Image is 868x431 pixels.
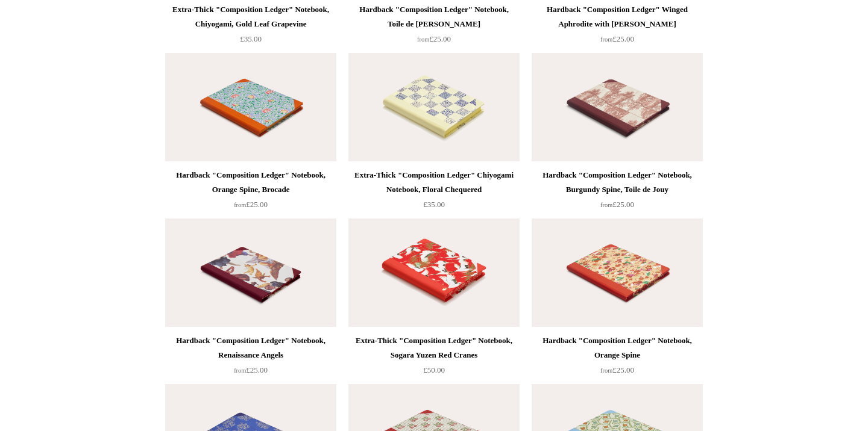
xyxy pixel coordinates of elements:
div: Hardback "Composition Ledger" Notebook, Orange Spine [535,333,700,362]
span: from [234,367,246,374]
div: Hardback "Composition Ledger" Notebook, Renaissance Angels [168,333,333,362]
a: Hardback "Composition Ledger" Notebook, Orange Spine, Brocade Hardback "Composition Ledger" Noteb... [165,53,336,161]
img: Extra-Thick "Composition Ledger" Notebook, Sogara Yuzen Red Cranes [348,219,520,327]
div: Hardback "Composition Ledger" Notebook, Toile de [PERSON_NAME] [351,2,517,31]
span: £25.00 [600,200,634,209]
span: from [234,202,246,208]
div: Extra-Thick "Composition Ledger" Notebook, Sogara Yuzen Red Cranes [351,333,517,362]
a: Hardback "Composition Ledger" Notebook, Burgundy Spine, Toile de Jouy from£25.00 [532,168,703,217]
a: Hardback "Composition Ledger" Notebook, Burgundy Spine, Toile de Jouy Hardback "Composition Ledge... [532,53,703,161]
span: £25.00 [600,365,634,374]
a: Hardback "Composition Ledger" Notebook, Orange Spine from£25.00 [532,333,703,383]
span: £25.00 [234,200,268,209]
a: Hardback "Composition Ledger" Notebook, Renaissance Angels from£25.00 [165,333,336,383]
img: Hardback "Composition Ledger" Notebook, Burgundy Spine, Toile de Jouy [532,53,703,161]
span: £50.00 [423,365,445,374]
span: £35.00 [240,34,262,43]
a: Hardback "Composition Ledger" Notebook, Orange Spine, Brocade from£25.00 [165,168,336,217]
a: Extra-Thick "Composition Ledger" Notebook, Chiyogami, Gold Leaf Grapevine £35.00 [165,2,336,52]
span: £25.00 [234,365,268,374]
a: Hardback "Composition Ledger" Notebook, Renaissance Angels Hardback "Composition Ledger" Notebook... [165,219,336,327]
div: Hardback "Composition Ledger" Winged Aphrodite with [PERSON_NAME] [535,2,700,31]
a: Hardback "Composition Ledger" Notebook, Orange Spine Hardback "Composition Ledger" Notebook, Oran... [532,219,703,327]
div: Extra-Thick "Composition Ledger" Chiyogami Notebook, Floral Chequered [351,168,517,197]
span: from [417,36,429,43]
a: Hardback "Composition Ledger" Notebook, Toile de [PERSON_NAME] from£25.00 [348,2,520,52]
img: Extra-Thick "Composition Ledger" Chiyogami Notebook, Floral Chequered [348,53,520,161]
span: £35.00 [423,200,445,209]
span: from [600,202,612,208]
a: Hardback "Composition Ledger" Winged Aphrodite with [PERSON_NAME] from£25.00 [532,2,703,52]
img: Hardback "Composition Ledger" Notebook, Orange Spine [532,219,703,327]
a: Extra-Thick "Composition Ledger" Notebook, Sogara Yuzen Red Cranes £50.00 [348,333,520,383]
a: Extra-Thick "Composition Ledger" Chiyogami Notebook, Floral Chequered £35.00 [348,168,520,217]
div: Extra-Thick "Composition Ledger" Notebook, Chiyogami, Gold Leaf Grapevine [168,2,333,31]
div: Hardback "Composition Ledger" Notebook, Orange Spine, Brocade [168,168,333,197]
span: from [600,36,612,43]
a: Extra-Thick "Composition Ledger" Notebook, Sogara Yuzen Red Cranes Extra-Thick "Composition Ledge... [348,219,520,327]
img: Hardback "Composition Ledger" Notebook, Orange Spine, Brocade [165,53,336,161]
span: £25.00 [600,34,634,43]
span: from [600,367,612,374]
img: Hardback "Composition Ledger" Notebook, Renaissance Angels [165,219,336,327]
span: £25.00 [417,34,451,43]
div: Hardback "Composition Ledger" Notebook, Burgundy Spine, Toile de Jouy [535,168,700,197]
a: Extra-Thick "Composition Ledger" Chiyogami Notebook, Floral Chequered Extra-Thick "Composition Le... [348,53,520,161]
